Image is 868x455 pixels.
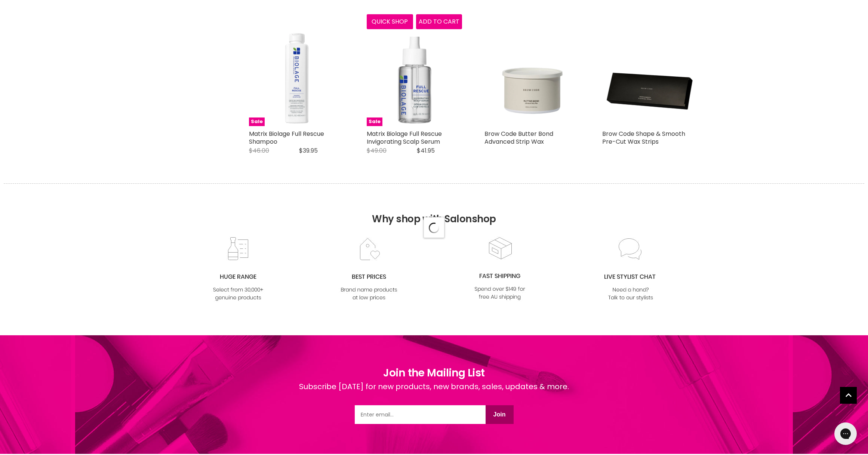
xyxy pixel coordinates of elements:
[600,237,661,302] img: chat_c0a1c8f7-3133-4fc6-855f-7264552747f6.jpg
[602,129,685,146] a: Brow Code Shape & Smooth Pre-Cut Wax Strips
[367,117,382,126] span: Sale
[602,31,698,126] img: Brow Code Shape & Smooth Pre-Cut Wax Strips
[486,405,514,424] button: Join
[831,420,861,448] iframe: Gorgias live chat messenger
[484,31,580,126] a: Brow Code Butter Bond Advanced Strip Wax Brow Code Butter Bond Advanced Strip Wax
[367,31,462,126] a: Matrix Biolage Full Rescue Invigorating Scalp Serum Matrix Biolage Full Rescue Invigorating Scalp...
[840,387,857,404] a: Back to top
[484,129,553,146] a: Brow Code Butter Bond Advanced Strip Wax
[419,17,459,26] span: Add to cart
[355,405,486,424] input: Email
[299,365,569,381] h1: Join the Mailing List
[484,31,580,126] img: Brow Code Butter Bond Advanced Strip Wax
[339,237,399,302] img: prices.jpg
[367,129,442,146] a: Matrix Biolage Full Rescue Invigorating Scalp Serum
[602,31,698,126] a: Brow Code Shape & Smooth Pre-Cut Wax Strips Brow Code Shape & Smooth Pre-Cut Wax Strips
[249,129,324,146] a: Matrix Biolage Full Rescue Shampoo
[367,14,413,29] button: Quick shop
[840,387,857,406] span: Back to top
[470,236,530,302] img: fast.jpg
[249,31,344,126] a: Matrix Biolage Full Rescue Shampoo Sale
[4,183,864,236] h2: Why shop with Salonshop
[249,31,344,126] img: Matrix Biolage Full Rescue Shampoo
[249,146,269,155] span: $46.00
[416,14,462,29] button: Add to cart
[367,146,387,155] span: $49.00
[417,146,435,155] span: $41.95
[367,31,462,126] img: Matrix Biolage Full Rescue Invigorating Scalp Serum
[299,381,569,405] div: Subscribe [DATE] for new products, new brands, sales, updates & more.
[299,146,318,155] span: $39.95
[249,117,265,126] span: Sale
[208,237,268,302] img: range2_8cf790d4-220e-469f-917d-a18fed3854b6.jpg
